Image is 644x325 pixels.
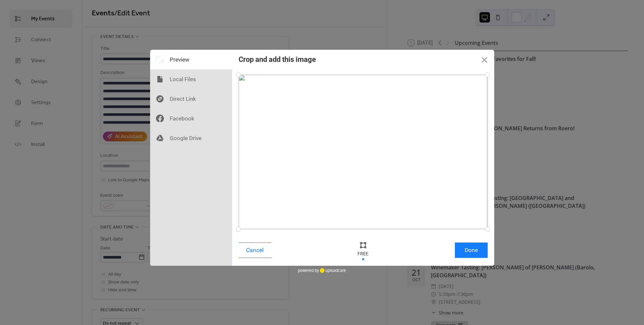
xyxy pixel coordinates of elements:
[150,109,232,128] div: Facebook
[150,128,232,148] div: Google Drive
[239,243,271,258] button: Cancel
[150,69,232,89] div: Local Files
[475,50,494,69] button: Close
[455,243,488,258] button: Done
[298,266,346,276] div: powered by
[319,268,346,273] a: uploadcare
[150,89,232,109] div: Direct Link
[239,55,316,63] div: Crop and add this image
[150,50,232,69] div: Preview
